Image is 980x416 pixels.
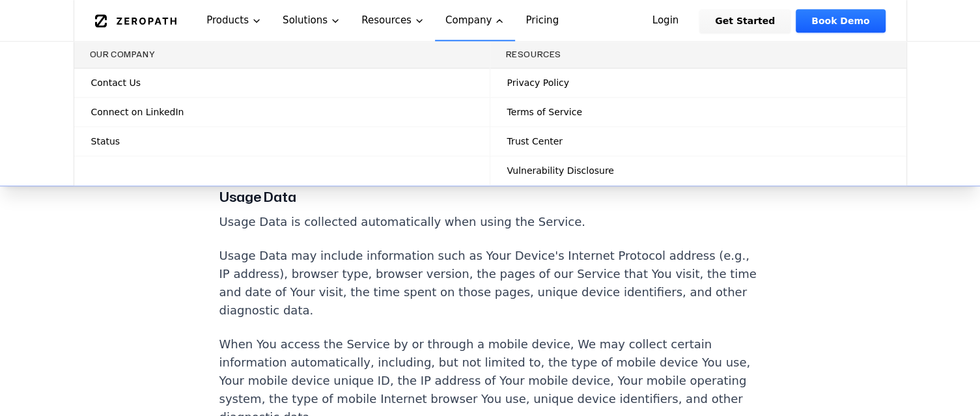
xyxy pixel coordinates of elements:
[91,105,184,118] span: Connect on LinkedIn
[637,9,695,33] a: Login
[91,76,141,89] span: Contact Us
[74,98,490,126] a: Connect on LinkedIn
[490,127,906,156] a: Trust Center
[507,76,569,89] span: Privacy Policy
[490,156,906,185] a: Vulnerability Disclosure
[74,127,490,156] a: Status
[219,247,761,320] p: Usage Data may include information such as Your Device's Internet Protocol address (e.g., IP addr...
[490,68,906,97] a: Privacy Policy
[507,164,614,177] span: Vulnerability Disclosure
[490,98,906,126] a: Terms of Service
[219,187,761,207] h4: Usage Data
[74,68,490,97] a: Contact Us
[90,49,474,60] h3: Our Company
[506,49,891,60] h3: Resources
[699,9,791,33] a: Get Started
[507,105,582,118] span: Terms of Service
[507,135,563,148] span: Trust Center
[796,9,885,33] a: Book Demo
[91,135,120,148] span: Status
[219,213,761,231] p: Usage Data is collected automatically when using the Service.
